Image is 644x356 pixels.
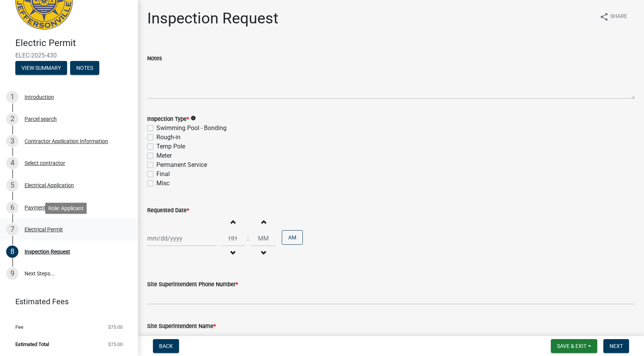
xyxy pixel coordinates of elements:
label: Permanent Service [156,160,207,170]
div: Inspection Request [25,249,70,254]
span: Next [609,343,623,349]
span: Save & Exit [557,343,586,349]
input: Hours [220,231,245,246]
label: Meter [156,151,172,160]
span: $75.00 [108,325,123,330]
div: 2 [6,113,18,125]
label: Inspection Type [147,117,189,122]
wm-modal-confirm: Summary [15,65,67,71]
wm-modal-confirm: Notes [70,65,99,71]
span: ELEC-2025-430 [15,52,123,59]
button: Notes [70,61,99,75]
a: Estimated Fees [6,294,126,309]
button: Save & Exit [551,339,597,353]
input: Minutes [251,231,276,246]
span: Share [610,12,627,21]
button: View Summary [15,61,67,75]
input: mm/dd/yyyy [147,231,217,246]
i: info [191,115,196,121]
h4: Electric Permit [15,38,132,49]
div: Electrical Permit [25,227,63,232]
button: Back [153,339,179,353]
div: Payment [25,205,46,210]
div: Contractor Application Information [25,138,108,144]
div: Parcel search [25,116,57,122]
div: Introduction [25,94,54,100]
div: 5 [6,179,18,191]
label: Site Superintendent Phone Number [147,282,238,287]
div: Role: Applicant [45,203,87,214]
span: $75.00 [108,342,123,347]
div: 3 [6,135,18,147]
div: 6 [6,201,18,214]
label: Final [156,170,170,179]
h1: Inspection Request [147,9,278,28]
span: Fee [15,325,23,330]
div: Select contractor [25,160,65,166]
label: Temp Pole [156,142,185,151]
label: Site Superintendent Name [147,324,216,329]
label: Rough-in [156,133,181,142]
span: Back [159,343,173,349]
div: 4 [6,157,18,169]
button: AM [282,230,303,245]
label: Requested Date [147,208,189,213]
label: Notes [147,56,162,61]
div: 7 [6,223,18,236]
span: Estimated Total [15,342,49,347]
div: 8 [6,246,18,258]
label: Misc [156,179,169,188]
label: Swimming Pool - Bonding [156,124,227,133]
div: 1 [6,91,18,103]
div: Electrical Application [25,183,74,188]
i: share [600,12,609,21]
button: shareShare [593,9,633,24]
div: : [245,234,251,243]
div: 9 [6,267,18,280]
button: Next [603,339,629,353]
